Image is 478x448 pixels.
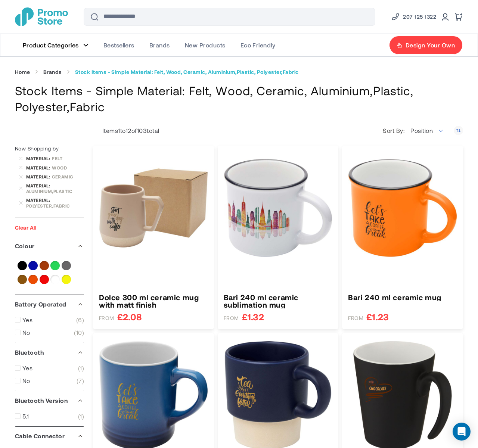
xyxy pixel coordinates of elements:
[78,413,84,420] span: 1
[52,174,84,179] div: Ceramic
[348,153,457,262] img: Bari 240 ml ceramic mug
[15,237,84,255] div: Colour
[26,197,52,203] span: Material
[15,316,84,324] a: Yes 6
[15,377,84,385] a: No 7
[18,261,27,270] a: Black
[406,123,448,138] span: Position
[15,34,96,56] a: Product Categories
[22,329,30,336] span: No
[242,312,264,321] span: £1.32
[348,293,457,301] a: Bari 240 ml ceramic mug
[15,364,84,372] a: Yes 1
[149,41,170,49] span: Brands
[93,127,159,134] p: Items to of total
[15,224,36,231] a: Clear All
[15,145,59,152] span: Now Shopping by
[19,186,23,191] a: Remove Material Aluminium,Plastic
[40,261,49,270] a: Brown
[26,174,52,179] span: Material
[52,165,84,170] div: Wood
[26,183,52,188] span: Material
[62,275,71,284] a: Yellow
[410,127,433,134] span: Position
[28,261,38,270] a: Blue
[62,261,71,270] a: Grey
[22,316,32,324] span: Yes
[103,41,134,49] span: Bestsellers
[18,275,27,284] a: Natural
[454,126,463,135] a: Set Descending Direction
[26,165,52,170] span: Material
[19,201,23,205] a: Remove Material Polyester,Fabric
[406,41,455,49] span: Design Your Own
[15,83,463,115] h1: Stock Items - Simple Material: Felt, Wood, Ceramic, Aluminium,Plastic, Polyester,Fabric
[453,423,471,441] div: Open Intercom Messenger
[389,36,463,55] a: Design Your Own
[15,329,84,336] a: No 10
[26,156,52,161] span: Material
[74,329,84,336] span: 10
[22,377,30,385] span: No
[383,127,406,134] label: Sort By
[50,275,60,284] a: White
[19,156,23,161] a: Remove Material Felt
[117,312,142,321] span: £2.08
[15,7,68,26] img: Promotional Merchandise
[177,34,233,56] a: New Products
[403,12,436,21] span: 207 125 1322
[391,12,436,21] a: Phone
[22,413,29,420] span: 5.1
[43,69,62,75] a: Brands
[224,293,333,308] a: Bari 240 ml ceramic sublimation mug
[78,364,84,372] span: 1
[99,153,208,262] img: Dolce 300 ml ceramic mug with matt finish
[77,377,84,385] span: 7
[96,34,142,56] a: Bestsellers
[15,343,84,362] div: Bluetooth
[28,275,38,284] a: Orange
[233,34,283,56] a: Eco Friendly
[75,69,299,75] strong: Stock Items - Simple Material: Felt, Wood, Ceramic, Aluminium,Plastic, Polyester,Fabric
[240,41,276,49] span: Eco Friendly
[19,174,23,179] a: Remove Material Ceramic
[26,203,84,208] div: Polyester,Fabric
[15,69,30,75] a: Home
[142,34,177,56] a: Brands
[366,312,389,321] span: £1.23
[86,8,103,26] button: Search
[185,41,226,49] span: New Products
[15,413,84,420] a: 5.1 1
[23,41,79,49] span: Product Categories
[224,153,333,262] img: Bari 240 ml ceramic sublimation mug
[126,127,131,134] span: 12
[40,275,49,284] a: Red
[52,156,84,161] div: Felt
[224,315,239,321] span: FROM
[15,391,84,410] div: Bluetooth Version
[118,127,120,134] span: 1
[22,364,32,372] span: Yes
[15,295,84,314] div: Battery Operated
[76,316,84,324] span: 6
[99,315,114,321] span: FROM
[50,261,60,270] a: Green
[26,189,84,194] div: Aluminium,Plastic
[348,315,363,321] span: FROM
[137,127,147,134] span: 103
[15,7,68,26] a: store logo
[19,165,23,170] a: Remove Material Wood
[99,293,208,308] a: Dolce 300 ml ceramic mug with matt finish
[15,427,84,445] div: Cable Connector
